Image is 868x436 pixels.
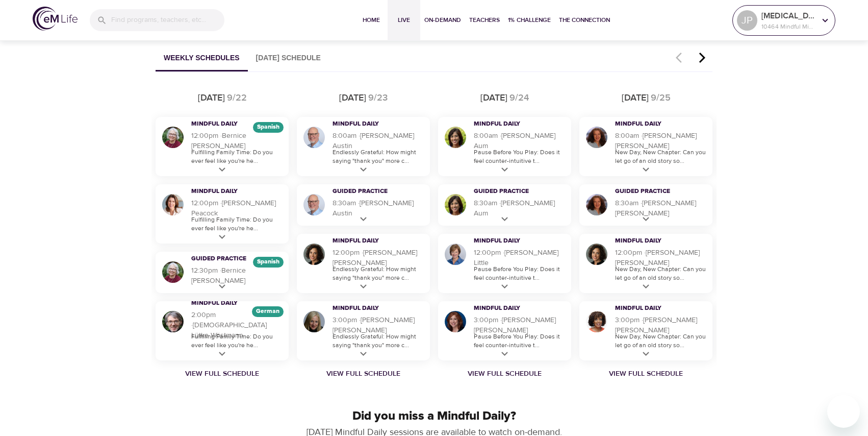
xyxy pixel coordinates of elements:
[443,309,468,334] img: Elaine Smookler
[615,315,707,335] h5: 3:00pm · [PERSON_NAME] [PERSON_NAME]
[333,237,412,246] h3: Mindful Daily
[191,187,270,196] h3: Mindful Daily
[584,242,609,267] img: Ninette Hupp
[508,15,551,26] span: 1% Challenge
[392,15,416,26] span: Live
[191,131,284,151] h5: 12:00pm · Bernice [PERSON_NAME]
[584,192,609,217] img: Cindy Gittleman
[248,45,329,71] button: [DATE] Schedule
[293,369,434,379] a: View Full Schedule
[333,148,425,165] p: Endlessly Grateful: How might saying "thank you" more c...
[359,15,384,26] span: Home
[474,120,553,129] h3: Mindful Daily
[584,309,609,334] img: Janet Alston Jackson
[651,91,671,105] div: 9/25
[227,91,247,105] div: 9/22
[252,306,284,317] div: The episodes in this programs will be in German
[333,248,425,268] h5: 12:00pm · [PERSON_NAME] [PERSON_NAME]
[474,187,553,196] h3: Guided Practice
[469,15,500,26] span: Teachers
[333,120,412,129] h3: Mindful Daily
[615,332,707,350] p: New Day, New Chapter: Can you let go of an old story so...
[584,125,609,150] img: Cindy Gittleman
[615,187,694,196] h3: Guided Practice
[474,265,566,282] p: Pause Before You Play: Does it feel counter-intuitive t...
[474,304,553,313] h3: Mindful Daily
[333,315,425,335] h5: 3:00pm · [PERSON_NAME] [PERSON_NAME]
[424,15,461,26] span: On-Demand
[191,198,284,219] h5: 12:00pm · [PERSON_NAME] Peacock
[191,310,284,341] h5: 2:00pm · [DEMOGRAPHIC_DATA] Lütke Wöstmann
[191,120,270,129] h3: Mindful Daily
[615,248,707,268] h5: 12:00pm · [PERSON_NAME] [PERSON_NAME]
[161,309,185,334] img: Christian Lütke Wöstmann
[761,10,815,22] p: [MEDICAL_DATA]
[474,248,566,268] h5: 12:00pm · [PERSON_NAME] Little
[161,260,185,284] img: Bernice Moore
[198,91,225,105] div: [DATE]
[480,91,507,105] div: [DATE]
[191,265,284,286] h5: 12:30pm · Bernice [PERSON_NAME]
[302,192,326,217] img: Jim Austin
[443,242,468,267] img: Kerry Little
[333,187,412,196] h3: Guided Practice
[302,309,326,334] img: Diane Renz
[191,299,270,308] h3: Mindful Daily
[339,91,366,105] div: [DATE]
[191,148,284,165] p: Fulfilling Family Time: Do you ever feel like you're he...
[615,265,707,282] p: New Day, New Chapter: Can you let go of an old story so...
[253,122,284,133] div: The episodes in this programs will be in Spanish
[333,332,425,350] p: Endlessly Grateful: How might saying "thank you" more c...
[761,22,815,31] p: 10464 Mindful Minutes
[333,131,425,151] h5: 8:00am · [PERSON_NAME] Austin
[622,91,649,105] div: [DATE]
[827,395,860,428] iframe: Button to launch messaging window
[111,9,224,31] input: Find programs, teachers, etc...
[434,369,575,379] a: View Full Schedule
[191,255,270,263] h3: Guided Practice
[443,192,468,217] img: Alisha Aum
[615,148,707,165] p: New Day, New Chapter: Can you let go of an old story so...
[615,237,694,246] h3: Mindful Daily
[333,198,425,219] h5: 8:30am · [PERSON_NAME] Austin
[474,315,566,335] h5: 3:00pm · [PERSON_NAME] [PERSON_NAME]
[737,10,757,31] div: JP
[474,332,566,350] p: Pause Before You Play: Does it feel counter-intuitive t...
[33,7,78,31] img: logo
[191,215,284,233] p: Fulfilling Family Time: Do you ever feel like you're he...
[559,15,610,26] span: The Connection
[615,198,707,219] h5: 8:30am · [PERSON_NAME] [PERSON_NAME]
[474,131,566,151] h5: 8:00am · [PERSON_NAME] Aum
[615,120,694,129] h3: Mindful Daily
[368,91,388,105] div: 9/23
[615,304,694,313] h3: Mindful Daily
[191,332,284,350] p: Fulfilling Family Time: Do you ever feel like you're he...
[302,125,326,150] img: Jim Austin
[156,407,712,425] p: Did you miss a Mindful Daily?
[443,125,468,150] img: Alisha Aum
[474,237,553,246] h3: Mindful Daily
[161,125,185,150] img: Bernice Moore
[333,304,412,313] h3: Mindful Daily
[253,257,284,268] div: The episodes in this programs will be in Spanish
[474,198,566,219] h5: 8:30am · [PERSON_NAME] Aum
[161,192,185,217] img: Susan Peacock
[575,369,717,379] a: View Full Schedule
[302,242,326,267] img: Ninette Hupp
[333,265,425,282] p: Endlessly Grateful: How might saying "thank you" more c...
[151,369,293,379] a: View Full Schedule
[509,91,529,105] div: 9/24
[156,45,248,71] button: Weekly Schedules
[615,131,707,151] h5: 8:00am · [PERSON_NAME] [PERSON_NAME]
[474,148,566,165] p: Pause Before You Play: Does it feel counter-intuitive t...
